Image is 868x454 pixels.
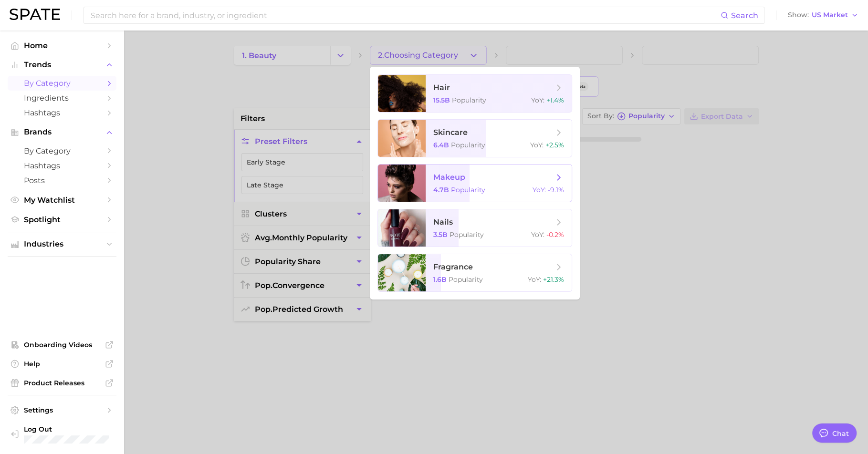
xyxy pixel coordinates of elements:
span: by Category [24,79,100,88]
a: Settings [8,403,116,417]
span: by Category [24,146,100,155]
button: ShowUS Market [785,9,861,21]
span: Hashtags [24,108,100,117]
span: Industries [24,240,100,248]
span: Settings [24,406,100,414]
a: My Watchlist [8,193,116,207]
a: Help [8,357,116,371]
span: YoY : [528,275,541,284]
span: -0.2% [546,230,564,239]
span: fragrance [433,262,473,271]
span: My Watchlist [24,196,100,205]
span: YoY : [533,186,546,194]
a: Posts [8,173,116,188]
input: Search here for a brand, industry, or ingredient [90,7,721,23]
span: 1.6b [433,275,447,284]
span: Popularity [452,96,486,104]
a: Log out. Currently logged in with e-mail jenny.zeng@spate.nyc. [8,422,116,447]
span: Trends [24,61,100,69]
span: Ingredients [24,93,100,103]
span: YoY : [531,230,544,239]
a: Home [8,38,116,53]
span: YoY : [531,96,544,104]
span: Popularity [450,230,484,239]
span: Home [24,41,100,50]
a: Ingredients [8,91,116,105]
span: 6.4b [433,141,449,149]
span: +1.4% [546,96,564,104]
span: Help [24,360,100,368]
span: Product Releases [24,379,100,387]
span: Search [731,11,758,20]
span: YoY : [530,141,544,149]
span: Popularity [449,275,483,284]
button: Industries [8,237,116,251]
a: by Category [8,144,116,158]
a: Product Releases [8,376,116,390]
span: +2.5% [545,141,564,149]
span: Onboarding Videos [24,340,100,349]
span: Spotlight [24,215,100,224]
span: hair [433,83,450,92]
span: 15.5b [433,96,450,104]
span: +21.3% [543,275,564,284]
span: 3.5b [433,230,448,239]
ul: 2.Choosing Category [370,67,580,299]
span: Hashtags [24,161,100,170]
button: Brands [8,125,116,139]
span: Brands [24,128,100,136]
span: Show [788,12,809,18]
span: Log Out [24,425,109,433]
a: by Category [8,76,116,91]
a: Spotlight [8,212,116,227]
button: Trends [8,58,116,72]
a: Onboarding Videos [8,338,116,352]
a: Hashtags [8,158,116,173]
span: skincare [433,128,468,137]
span: makeup [433,173,465,182]
span: Popularity [451,141,485,149]
a: Hashtags [8,105,116,120]
img: SPATE [10,9,60,20]
span: Popularity [451,186,485,194]
span: Posts [24,176,100,185]
span: US Market [812,12,848,18]
span: 4.7b [433,186,449,194]
span: nails [433,217,453,227]
span: -9.1% [548,186,564,194]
